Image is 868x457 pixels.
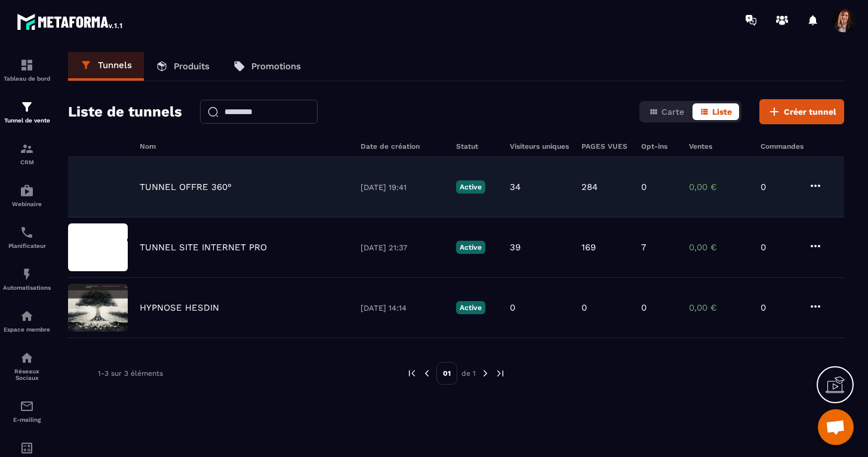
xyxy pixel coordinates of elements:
[689,242,749,253] p: 0,00 €
[361,303,444,312] p: [DATE] 14:14
[98,369,163,378] p: 1-3 sur 3 éléments
[456,301,485,314] p: Active
[3,216,51,258] a: schedulerschedulerPlanificateur
[140,182,232,192] p: TUNNEL OFFRE 360°
[20,267,34,281] img: automations
[20,441,34,455] img: accountant
[251,61,301,72] p: Promotions
[221,52,313,81] a: Promotions
[3,300,51,342] a: automationsautomationsEspace membre
[3,258,51,300] a: automationsautomationsAutomatisations
[641,142,677,151] h6: Opt-ins
[20,183,34,198] img: automations
[3,390,51,432] a: emailemailE-mailing
[20,351,34,365] img: social-network
[642,103,691,120] button: Carte
[3,243,51,249] p: Planificateur
[510,182,521,192] p: 34
[761,242,796,253] p: 0
[689,182,749,192] p: 0,00 €
[692,103,739,120] button: Liste
[456,241,485,254] p: Active
[68,223,128,271] img: image
[510,242,521,253] p: 39
[581,182,598,192] p: 284
[581,302,587,313] p: 0
[20,142,34,156] img: formation
[581,242,596,253] p: 169
[361,243,444,252] p: [DATE] 21:37
[689,302,749,313] p: 0,00 €
[3,91,51,133] a: formationformationTunnel de vente
[661,107,684,116] span: Carte
[3,75,51,82] p: Tableau de bord
[818,409,854,445] a: Ouvrir le chat
[3,416,51,423] p: E-mailing
[98,60,132,70] p: Tunnels
[68,100,182,124] h2: Liste de tunnels
[174,61,210,72] p: Produits
[68,284,128,332] img: image
[140,302,219,313] p: HYPNOSE HESDIN
[510,302,515,313] p: 0
[20,58,34,72] img: formation
[784,106,836,118] span: Créer tunnel
[20,309,34,323] img: automations
[3,368,51,381] p: Réseaux Sociaux
[581,142,629,151] h6: PAGES VUES
[144,52,221,81] a: Produits
[712,107,732,116] span: Liste
[759,99,844,124] button: Créer tunnel
[3,174,51,216] a: automationsautomationsWebinaire
[480,368,491,379] img: next
[3,326,51,333] p: Espace membre
[140,242,267,253] p: TUNNEL SITE INTERNET PRO
[140,142,349,151] h6: Nom
[3,284,51,291] p: Automatisations
[3,342,51,390] a: social-networksocial-networkRéseaux Sociaux
[68,52,144,81] a: Tunnels
[68,163,128,211] img: image
[761,142,804,151] h6: Commandes
[456,180,485,194] p: Active
[3,49,51,91] a: formationformationTableau de bord
[3,117,51,124] p: Tunnel de vente
[641,182,647,192] p: 0
[436,362,457,385] p: 01
[3,201,51,207] p: Webinaire
[761,182,796,192] p: 0
[20,100,34,114] img: formation
[421,368,432,379] img: prev
[510,142,570,151] h6: Visiteurs uniques
[3,133,51,174] a: formationformationCRM
[641,242,646,253] p: 7
[361,183,444,192] p: [DATE] 19:41
[461,369,476,378] p: de 1
[689,142,749,151] h6: Ventes
[20,225,34,240] img: scheduler
[495,368,506,379] img: next
[17,11,124,32] img: logo
[456,142,498,151] h6: Statut
[641,302,647,313] p: 0
[407,368,417,379] img: prev
[361,142,444,151] h6: Date de création
[20,399,34,413] img: email
[3,159,51,165] p: CRM
[761,302,796,313] p: 0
